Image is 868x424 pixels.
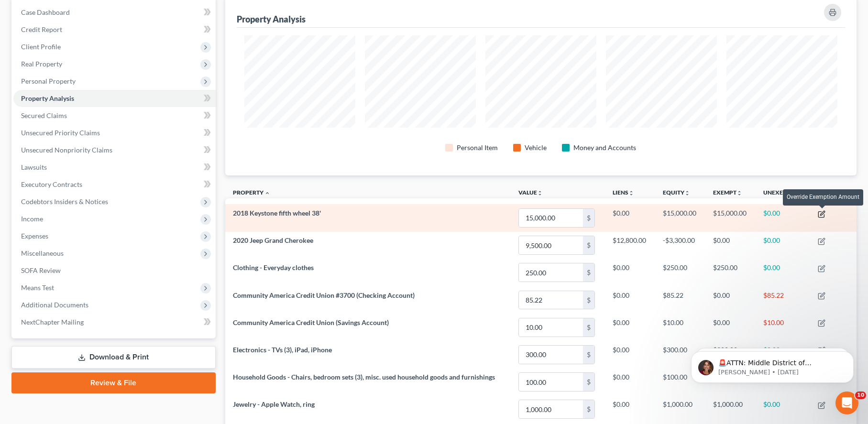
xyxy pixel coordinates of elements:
td: $0.00 [756,232,810,259]
span: Case Dashboard [21,8,70,16]
i: unfold_more [628,190,634,196]
span: 2018 Keystone fifth wheel 38' [233,209,321,217]
div: $ [583,263,594,282]
td: $10.00 [756,314,810,341]
i: unfold_more [736,190,742,196]
i: unfold_more [684,190,690,196]
span: Unsecured Priority Claims [21,129,100,137]
td: $100.00 [655,368,705,395]
span: Expenses [21,232,48,240]
th: Override [810,183,857,205]
span: Household Goods - Chairs, bedroom sets (3), misc. used household goods and furnishings [233,373,495,381]
input: 0.00 [519,373,583,391]
td: $300.00 [655,341,705,368]
td: $250.00 [705,259,756,286]
a: Unsecured Nonpriority Claims [13,141,216,159]
div: $ [583,400,594,418]
td: $0.00 [605,314,655,341]
a: Credit Report [13,21,216,38]
span: Jewelry - Apple Watch, ring [233,400,315,408]
a: SOFA Review [13,262,216,279]
a: Download & Print [11,346,216,369]
a: Lawsuits [13,159,216,176]
span: Unsecured Nonpriority Claims [21,146,112,154]
a: Unexemptunfold_more [763,189,801,196]
span: Means Test [21,283,54,292]
a: Executory Contracts [13,176,216,193]
td: $0.00 [756,204,810,231]
div: Vehicle [525,143,547,152]
span: Property Analysis [21,94,74,102]
input: 0.00 [519,263,583,282]
input: 0.00 [519,209,583,227]
td: $250.00 [655,259,705,286]
td: $85.22 [655,286,705,314]
span: Income [21,215,43,223]
input: 0.00 [519,318,583,337]
td: $0.00 [756,259,810,286]
td: $0.00 [605,286,655,314]
td: $0.00 [605,259,655,286]
a: NextChapter Mailing [13,314,216,331]
td: $12,800.00 [605,232,655,259]
a: Liensunfold_more [613,189,634,196]
td: $15,000.00 [705,204,756,231]
a: Equityunfold_more [663,189,690,196]
span: 10 [855,391,866,399]
span: NextChapter Mailing [21,318,84,326]
a: Property expand_less [233,189,270,196]
div: $ [583,291,594,309]
span: Real Property [21,60,62,68]
input: 0.00 [519,291,583,309]
span: 2020 Jeep Grand Cherokee [233,236,313,244]
span: Credit Report [21,25,62,33]
input: 0.00 [519,400,583,418]
input: 0.00 [519,346,583,364]
a: Valueunfold_more [518,189,543,196]
div: $ [583,209,594,227]
span: Secured Claims [21,111,67,120]
td: $15,000.00 [655,204,705,231]
span: SOFA Review [21,266,61,274]
div: $ [583,373,594,391]
div: $ [583,236,594,254]
td: $1,000.00 [705,396,756,423]
span: Personal Property [21,77,76,85]
div: $ [583,318,594,337]
div: $ [583,346,594,364]
td: $10.00 [655,314,705,341]
td: $0.00 [705,232,756,259]
div: Money and Accounts [573,143,636,152]
td: $0.00 [705,286,756,314]
td: $0.00 [605,368,655,395]
span: Electronics - TVs (3), iPad, iPhone [233,346,332,354]
td: $1,000.00 [655,396,705,423]
input: 0.00 [519,236,583,254]
a: Case Dashboard [13,4,216,21]
td: $0.00 [605,396,655,423]
span: Community America Credit Union (Savings Account) [233,318,389,326]
span: Miscellaneous [21,249,64,257]
td: $0.00 [605,341,655,368]
span: Community America Credit Union #3700 (Checking Account) [233,291,415,299]
a: Secured Claims [13,107,216,124]
span: Executory Contracts [21,180,82,188]
a: Property Analysis [13,90,216,107]
div: Property Analysis [237,13,306,25]
td: $0.00 [705,314,756,341]
span: Codebtors Insiders & Notices [21,197,108,206]
a: Exemptunfold_more [713,189,742,196]
td: $85.22 [756,286,810,314]
span: Clothing - Everyday clothes [233,263,314,272]
td: -$3,300.00 [655,232,705,259]
span: Lawsuits [21,163,47,171]
td: $0.00 [605,204,655,231]
a: Unsecured Priority Claims [13,124,216,141]
td: $0.00 [756,396,810,423]
span: Additional Documents [21,301,88,309]
span: Client Profile [21,43,61,51]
